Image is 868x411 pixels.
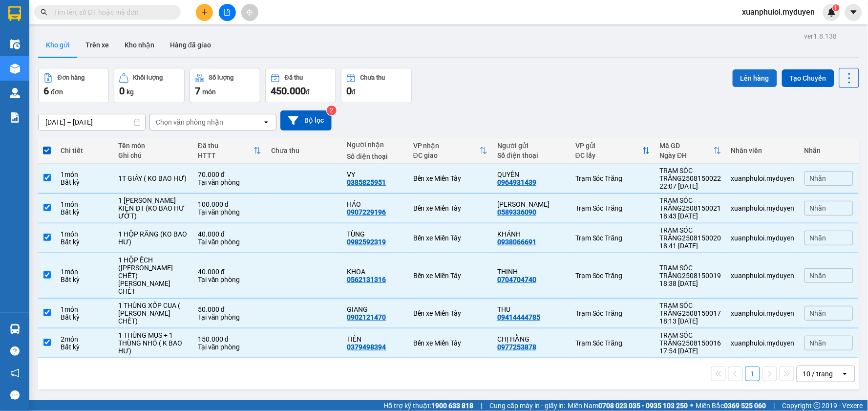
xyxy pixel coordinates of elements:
[117,33,162,57] button: Kho nhận
[660,196,721,212] div: TRẠM SÓC TRĂNG2508150021
[497,343,536,351] div: 0977253878
[413,234,488,242] div: Bến xe Miền Tây
[731,339,795,347] div: xuanphuloi.myduyen
[660,280,721,287] div: 18:38 [DATE]
[724,402,766,410] strong: 0369 525 060
[246,9,253,16] span: aim
[198,305,261,313] div: 50.000 đ
[810,234,826,242] span: Nhãn
[413,272,488,280] div: Bến xe Miền Tây
[731,309,795,317] div: xuanphuloi.myduyen
[118,174,188,182] div: 1T GIẤY ( KO BAO HƯ)
[497,238,536,246] div: 0938066691
[413,204,488,212] div: Bến xe Miền Tây
[51,88,63,96] span: đơn
[575,272,650,280] div: Trạm Sóc Trăng
[198,208,261,216] div: Tại văn phòng
[834,4,838,11] span: 1
[413,309,488,317] div: Bến xe Miền Tây
[61,171,108,178] div: 1 món
[347,305,403,313] div: GIANG
[193,138,266,164] th: Toggle SortBy
[118,142,188,150] div: Tên món
[849,8,858,17] span: caret-down
[262,118,270,126] svg: open
[810,309,826,317] span: Nhãn
[660,242,721,250] div: 18:41 [DATE]
[43,85,49,97] span: 6
[571,138,655,164] th: Toggle SortBy
[118,256,188,280] div: 1 HỘP ẾCH (KO BAO CHẾT)
[38,33,78,57] button: Kho gửi
[735,6,823,18] span: xuanphuloi.myduyen
[810,339,826,347] span: Nhãn
[198,335,261,343] div: 150.000 đ
[413,339,488,347] div: Bến xe Miền Tây
[575,339,650,347] div: Trạm Sóc Trăng
[10,346,20,356] span: question-circle
[162,33,219,57] button: Hàng đã giao
[497,335,566,343] div: CHỊ HẰNG
[814,402,821,409] span: copyright
[660,302,721,317] div: TRẠM SÓC TRĂNG2508150017
[280,110,332,130] button: Bộ lọc
[347,171,403,178] div: VY
[209,74,234,81] div: Số lượng
[198,268,261,276] div: 40.000 đ
[413,142,480,150] div: VP nhận
[810,174,826,182] span: Nhãn
[691,404,694,408] span: ⚪️
[133,74,163,81] div: Khối lượng
[408,138,493,164] th: Toggle SortBy
[352,88,356,96] span: đ
[327,106,337,115] sup: 2
[347,152,403,160] div: Số điện thoại
[61,305,108,313] div: 1 món
[198,178,261,186] div: Tại văn phòng
[61,335,108,343] div: 2 món
[497,313,540,321] div: 09414444785
[198,200,261,208] div: 100.000 đ
[745,367,760,381] button: 1
[660,142,714,150] div: Mã GD
[271,85,306,97] span: 450.000
[198,171,261,178] div: 70.000 đ
[575,151,642,159] div: ĐC lấy
[61,238,108,246] div: Bất kỳ
[118,280,188,295] div: K BAO CHẾT
[810,204,826,212] span: Nhãn
[201,9,208,16] span: plus
[219,4,236,21] button: file-add
[660,331,721,347] div: TRẠM SÓC TRĂNG2508150016
[202,88,216,96] span: món
[803,369,833,379] div: 10 / trang
[114,68,185,103] button: Khối lượng0kg
[575,142,642,150] div: VP gửi
[575,204,650,212] div: Trạm Sóc Trăng
[285,74,303,81] div: Đã thu
[271,147,338,154] div: Chưa thu
[347,268,403,276] div: KHOA
[224,9,231,16] span: file-add
[497,230,566,238] div: KHÁNH
[61,268,108,276] div: 1 món
[431,402,473,410] strong: 1900 633 818
[10,39,20,49] img: warehouse-icon
[195,85,200,97] span: 7
[347,230,403,238] div: TÙNG
[660,347,721,355] div: 17:54 [DATE]
[198,343,261,351] div: Tại văn phòng
[497,268,566,276] div: THỊNH
[660,264,721,280] div: TRẠM SÓC TRĂNG2508150019
[575,309,650,317] div: Trạm Sóc Trăng
[41,9,47,16] span: search
[497,178,536,186] div: 0964931439
[8,6,21,21] img: logo-vxr
[481,400,482,411] span: |
[118,331,188,355] div: 1 THÙNG MUS + 1 THÙNG NHỎ ( K BAO HƯ)
[61,313,108,321] div: Bất kỳ
[61,147,108,154] div: Chi tiết
[497,305,566,313] div: THU
[241,4,258,21] button: aim
[39,114,145,130] input: Select a date range.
